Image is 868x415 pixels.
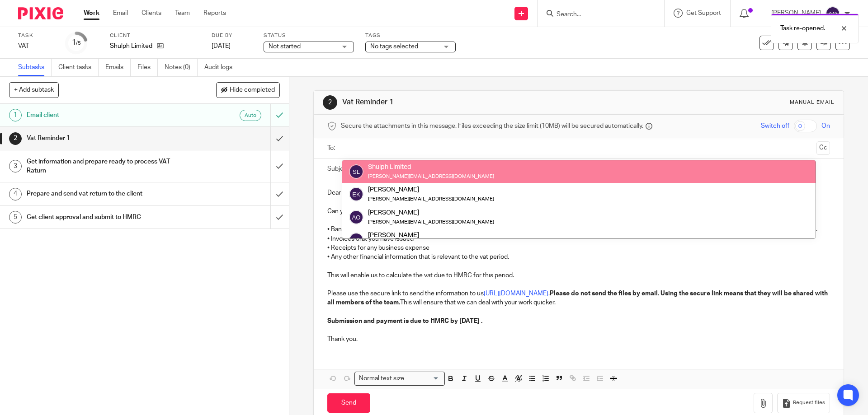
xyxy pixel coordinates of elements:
[327,335,830,344] p: Thank you.
[368,208,494,217] div: [PERSON_NAME]
[349,210,363,224] img: svg%3E
[9,82,59,98] button: + Add subtask
[203,9,226,18] a: Reports
[354,372,445,386] div: Search for option
[349,187,363,201] img: svg%3E
[368,231,494,240] div: [PERSON_NAME]
[550,290,659,297] strong: Please do not send the files by email.
[790,99,835,106] div: Manual email
[9,188,22,201] div: 4
[58,59,99,76] a: Client tasks
[72,37,81,48] div: 1
[18,59,52,76] a: Subtasks
[27,155,183,178] h1: Get information and prepare ready to process VAT Raturn
[327,393,370,413] input: Send
[777,393,830,413] button: Request files
[264,32,354,39] label: Status
[9,160,22,173] div: 3
[342,98,598,107] h1: Vat Reminder 1
[165,59,198,76] a: Notes (0)
[327,289,830,308] p: Please use the secure link to send the information to us . This will ensure that we can deal with...
[18,7,63,19] img: Pixie
[370,43,418,50] span: No tags selected
[341,121,643,131] span: Secure the attachments in this message. Files exceeding the size limit (10MB) will be secured aut...
[327,271,830,280] p: This will enable us to calculate the vat due to HMRC for this period.
[327,144,337,153] label: To:
[137,59,158,76] a: Files
[816,141,830,155] button: Cc
[110,42,152,51] p: Shulph Limited
[9,211,22,224] div: 5
[368,185,494,194] div: [PERSON_NAME]
[27,131,183,145] h1: Vat Reminder 1
[349,164,363,179] img: svg%3E
[76,41,81,46] small: /5
[323,95,337,110] div: 2
[27,108,183,122] h1: Email client
[204,59,239,76] a: Audit logs
[780,24,825,33] p: Task re-opened.
[142,9,161,18] a: Clients
[327,207,830,216] p: Can you please send us the following information for your company Shulph Limited for the period [...
[357,374,406,383] span: Normal text size
[9,132,22,145] div: 2
[269,43,301,50] span: Not started
[212,32,252,39] label: Due by
[821,121,830,131] span: On
[18,32,54,39] label: Task
[84,9,99,18] a: Work
[407,374,439,383] input: Search for option
[216,82,280,98] button: Hide completed
[240,110,261,121] div: Auto
[793,399,825,406] span: Request files
[761,121,789,131] span: Switch off
[327,164,351,173] label: Subject:
[327,318,482,324] strong: Submission and payment is due to HMRC by [DATE] .
[105,59,131,76] a: Emails
[349,233,363,247] img: svg%3E
[365,32,456,39] label: Tags
[327,252,830,261] p: • Any other financial information that is relevant to the vat period.
[327,225,830,234] p: • Bank and credit card statements in pdf and csv. Please do not send scanned bank statements, we ...
[368,174,494,179] small: [PERSON_NAME][EMAIL_ADDRESS][DOMAIN_NAME]
[484,290,548,297] a: [URL][DOMAIN_NAME]
[368,219,494,224] small: [PERSON_NAME][EMAIL_ADDRESS][DOMAIN_NAME]
[327,243,830,252] p: • Receipts for any business expense
[327,234,830,243] p: • Invoices that you have issued
[9,109,22,121] div: 1
[826,6,840,21] img: svg%3E
[230,87,275,94] span: Hide completed
[327,188,830,197] p: Dear [PERSON_NAME],
[212,43,231,49] span: [DATE]
[18,42,54,51] div: VAT
[368,163,494,172] div: Shulph Limited
[113,9,128,18] a: Email
[27,187,183,201] h1: Prepare and send vat return to the client
[110,32,200,39] label: Client
[368,196,494,201] small: [PERSON_NAME][EMAIL_ADDRESS][DOMAIN_NAME]
[27,210,183,224] h1: Get client approval and submit to HMRC
[175,9,190,18] a: Team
